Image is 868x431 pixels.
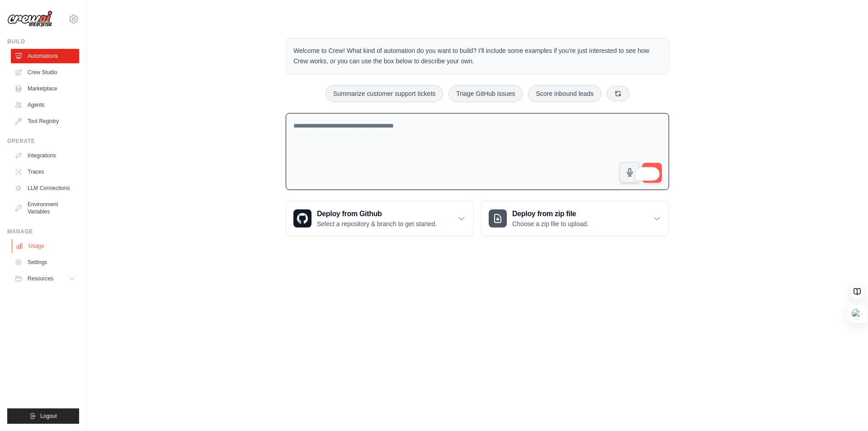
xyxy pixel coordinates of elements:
[7,408,79,424] button: Logout
[325,85,443,102] button: Summarize customer support tickets
[12,239,80,253] a: Usage
[11,271,79,286] button: Resources
[293,46,661,66] p: Welcome to Crew! What kind of automation do you want to build? I'll include some examples if you'...
[512,208,589,219] h3: Deploy from zip file
[7,10,52,28] img: Logo
[28,275,53,282] span: Resources
[11,181,79,195] a: LLM Connections
[11,148,79,163] a: Integrations
[528,85,601,102] button: Score inbound leads
[11,114,79,128] a: Tool Registry
[317,208,437,219] h3: Deploy from Github
[448,85,523,102] button: Triage GitHub issues
[11,81,79,96] a: Marketplace
[317,219,437,228] p: Select a repository & branch to get started.
[11,65,79,80] a: Crew Studio
[40,412,57,420] span: Logout
[7,228,79,235] div: Manage
[11,197,79,219] a: Environment Variables
[7,38,79,45] div: Build
[7,137,79,145] div: Operate
[823,388,868,431] iframe: Chat Widget
[286,113,669,190] textarea: To enrich screen reader interactions, please activate Accessibility in Grammarly extension settings
[11,98,79,112] a: Agents
[11,255,79,270] a: Settings
[11,165,79,179] a: Traces
[11,49,79,63] a: Automations
[512,219,589,228] p: Choose a zip file to upload.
